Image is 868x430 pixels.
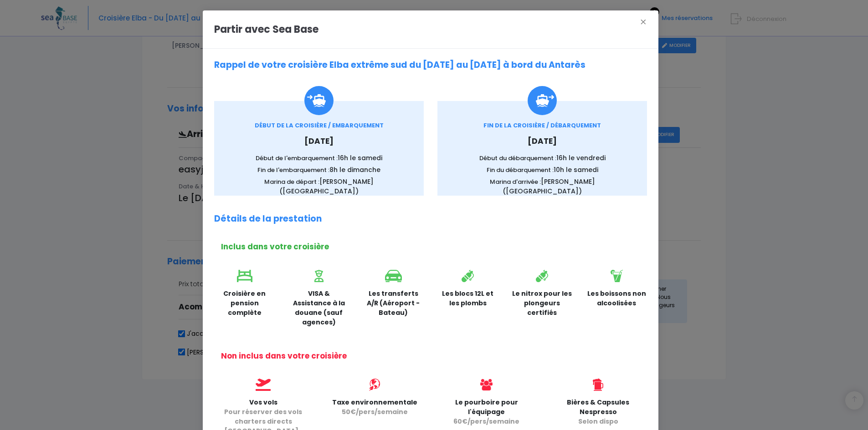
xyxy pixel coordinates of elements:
[451,153,633,163] p: Début du débarquement :
[221,242,647,251] h2: Inclus dans votre croisière
[437,289,498,308] p: Les blocs 12L et les plombs
[503,177,595,196] span: [PERSON_NAME] ([GEOGRAPHIC_DATA])
[556,153,606,162] span: 16h le vendredi
[279,177,374,196] span: [PERSON_NAME] ([GEOGRAPHIC_DATA])
[554,165,598,174] span: 10h le samedi
[593,379,603,391] img: icon_biere.svg
[453,417,519,426] span: 60€/pers/semaine
[528,86,557,115] img: icon_debarquement.svg
[363,289,424,318] p: Les transferts A/R (Aéroport - Bateau)
[342,407,408,416] span: 50€/pers/semaine
[214,214,647,224] h2: Détails de la prestation
[237,270,252,282] img: icon_lit.svg
[314,270,324,282] img: icon_visa.svg
[536,270,548,282] img: icon_bouteille.svg
[256,379,271,391] img: icon_vols.svg
[483,121,601,130] span: FIN DE LA CROISIÈRE / DÉBARQUEMENT
[549,398,647,426] p: Bières & Capsules Nespresso
[578,417,618,426] span: Selon dispo
[451,177,633,196] p: Marina d'arrivée :
[338,153,382,162] span: 16h le samedi
[214,22,318,37] h5: Partir avec Sea Base
[288,289,349,327] p: VISA & Assistance à la douane (sauf agences)
[304,86,334,115] img: Icon_embarquement.svg
[369,379,381,391] img: icon_environment.svg
[634,16,653,28] button: Close
[228,153,410,163] p: Début de l'embarquement :
[214,289,275,318] p: Croisière en pension complète
[385,270,402,282] img: icon_voiture.svg
[451,165,633,175] p: Fin du débarquement :
[228,165,410,175] p: Fin de l'embarquement :
[214,60,647,71] h2: Rappel de votre croisière Elba extrême sud du [DATE] au [DATE] à bord du Antarès
[480,379,493,391] img: icon_users@2x.png
[304,136,334,147] span: [DATE]
[255,121,384,130] span: DÉBUT DE LA CROISIÈRE / EMBARQUEMENT
[462,270,474,282] img: icon_bouteille.svg
[329,165,380,174] span: 8h le dimanche
[512,289,572,318] p: Le nitrox pour les plongeurs certifiés
[326,398,424,417] p: Taxe environnementale
[228,177,410,196] p: Marina de départ :
[586,289,647,308] p: Les boissons non alcoolisées
[611,270,623,282] img: icon_boisson.svg
[437,398,535,426] p: Le pourboire pour l'équipage
[528,136,557,147] span: [DATE]
[221,351,647,360] h2: Non inclus dans votre croisière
